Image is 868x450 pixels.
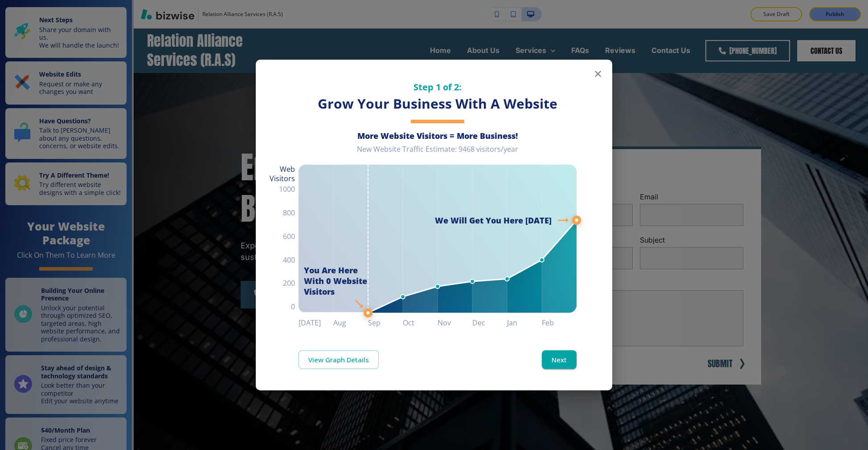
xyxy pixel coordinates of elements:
[368,316,403,329] h6: Sep
[299,130,577,141] h6: More Website Visitors = More Business!
[438,316,472,329] h6: Nov
[333,316,368,329] h6: Aug
[507,316,542,329] h6: Jan
[299,95,577,113] h3: Grow Your Business With A Website
[299,316,333,329] h6: [DATE]
[299,145,577,161] div: New Website Traffic Estimate: 9468 visitors/year
[472,316,507,329] h6: Dec
[299,81,577,93] h5: Step 1 of 2:
[299,350,379,369] a: View Graph Details
[542,316,577,329] h6: Feb
[542,350,577,369] button: Next
[403,316,438,329] h6: Oct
